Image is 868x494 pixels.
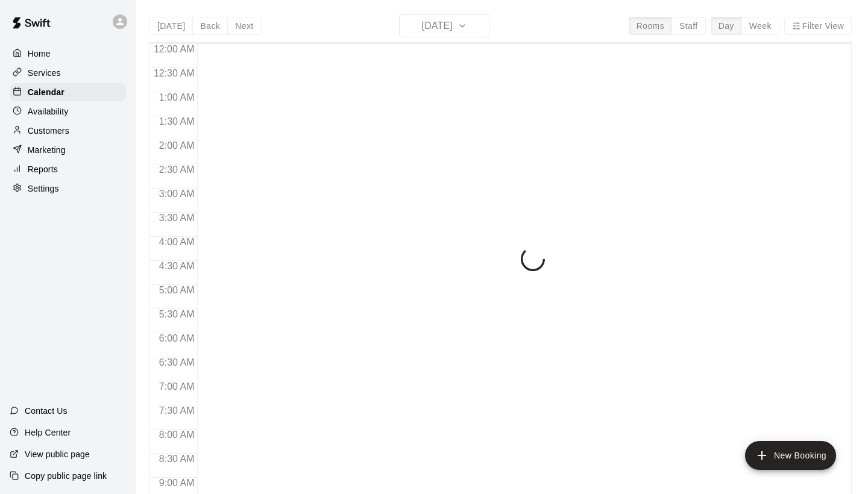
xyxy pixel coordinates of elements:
a: Home [10,45,126,63]
span: 2:00 AM [156,140,198,151]
a: Availability [10,102,126,120]
p: Calendar [28,86,64,98]
p: Services [28,67,61,79]
p: Home [28,48,51,60]
span: 3:30 AM [156,213,198,223]
span: 12:30 AM [151,68,198,78]
span: 6:30 AM [156,357,198,367]
button: add [745,441,836,470]
a: Settings [10,180,126,198]
a: Reports [10,160,126,178]
p: View public page [25,448,90,460]
span: 8:30 AM [156,454,198,464]
a: Calendar [10,83,126,101]
p: Reports [28,163,58,175]
p: Contact Us [25,405,68,417]
span: 4:30 AM [156,261,198,271]
p: Copy public page link [25,470,107,482]
p: Customers [28,125,69,137]
span: 1:00 AM [156,92,198,102]
span: 2:30 AM [156,164,198,175]
a: Marketing [10,141,126,159]
span: 9:00 AM [156,478,198,488]
span: 12:00 AM [151,44,198,54]
span: 7:00 AM [156,381,198,392]
p: Help Center [25,427,71,439]
p: Settings [28,183,59,195]
a: Services [10,64,126,82]
span: 5:00 AM [156,285,198,295]
span: 5:30 AM [156,309,198,319]
span: 8:00 AM [156,430,198,440]
span: 3:00 AM [156,189,198,199]
a: Customers [10,122,126,140]
span: 1:30 AM [156,116,198,127]
span: 4:00 AM [156,237,198,247]
p: Availability [28,105,69,117]
p: Marketing [28,144,66,156]
span: 6:00 AM [156,333,198,343]
span: 7:30 AM [156,405,198,416]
